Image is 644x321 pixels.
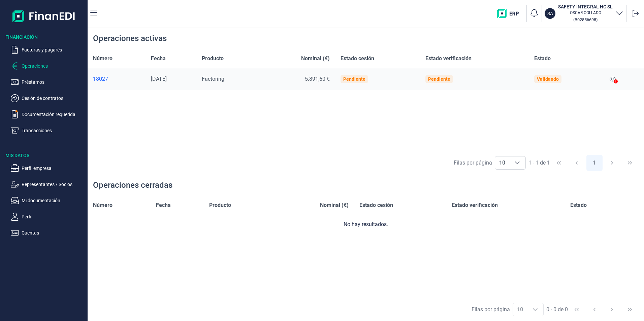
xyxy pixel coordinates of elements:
[22,94,85,102] p: Cesión de contratos
[11,127,85,135] button: Transacciones
[93,55,112,63] span: Número
[209,201,231,209] span: Producto
[545,3,623,24] button: SASAFETY INTEGRAL HC SLOSCAR COLLADO(B02856698)
[11,180,85,188] button: Representantes / Socios
[93,220,639,228] div: No hay resultados.
[604,301,620,318] button: Next Page
[320,201,349,209] span: Nominal (€)
[93,33,167,44] div: Operaciones activas
[558,3,613,10] h3: SAFETY INTEGRAL HC SL
[11,229,85,237] button: Cuentas
[22,197,85,205] p: Mi documentación
[586,155,603,171] button: Page 1
[622,301,638,318] button: Last Page
[569,155,585,171] button: Previous Page
[534,55,551,63] span: Estado
[527,303,543,316] div: Choose
[495,156,509,169] span: 10
[558,10,613,15] p: OSCAR COLLADO
[202,55,224,63] span: Producto
[604,155,620,171] button: Next Page
[156,201,171,209] span: Fecha
[452,201,498,209] span: Estado verificación
[22,127,85,135] p: Transacciones
[622,155,638,171] button: Last Page
[301,55,330,63] span: Nominal (€)
[11,46,85,54] button: Facturas y pagarés
[343,76,365,82] div: Pendiente
[586,301,603,318] button: Previous Page
[11,62,85,70] button: Operaciones
[151,76,191,82] div: [DATE]
[11,197,85,205] button: Mi documentación
[428,76,450,82] div: Pendiente
[22,110,85,118] p: Documentación requerida
[12,5,75,27] img: Logo de aplicación
[93,201,112,209] span: Número
[569,301,585,318] button: First Page
[22,229,85,237] p: Cuentas
[551,155,567,171] button: First Page
[573,17,598,22] small: Copiar cif
[11,110,85,118] button: Documentación requerida
[537,76,559,82] div: Validando
[93,180,172,190] div: Operaciones cerradas
[22,46,85,54] p: Facturas y pagarés
[202,76,224,82] span: Factoring
[472,306,510,314] div: Filas por página
[547,10,553,17] p: SA
[22,62,85,70] p: Operaciones
[341,55,374,63] span: Estado cesión
[11,94,85,102] button: Cesión de contratos
[454,159,492,167] div: Filas por página
[425,55,472,63] span: Estado verificación
[509,156,525,169] div: Choose
[11,164,85,172] button: Perfil empresa
[497,9,524,18] img: erp
[570,201,587,209] span: Estado
[22,78,85,86] p: Préstamos
[546,307,568,312] span: 0 - 0 de 0
[22,164,85,172] p: Perfil empresa
[22,180,85,188] p: Representantes / Socios
[151,55,166,63] span: Fecha
[11,213,85,221] button: Perfil
[305,76,330,82] span: 5.891,60 €
[359,201,393,209] span: Estado cesión
[11,78,85,86] button: Préstamos
[528,160,550,166] span: 1 - 1 de 1
[22,213,85,221] p: Perfil
[93,76,140,82] a: 18027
